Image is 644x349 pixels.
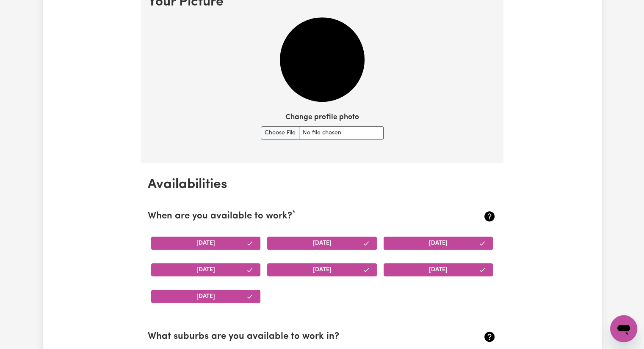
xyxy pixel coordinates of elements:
[267,237,377,250] button: [DATE]
[151,263,261,276] button: [DATE]
[610,315,637,342] iframe: Button to launch messaging window
[148,177,497,193] h2: Availabilities
[280,17,365,102] img: Your current profile image
[384,237,493,250] button: [DATE]
[151,237,261,250] button: [DATE]
[148,211,439,222] h2: When are you available to work?
[384,263,493,276] button: [DATE]
[148,331,439,343] h2: What suburbs are you available to work in?
[267,263,377,276] button: [DATE]
[151,290,261,303] button: [DATE]
[285,112,359,123] label: Change profile photo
